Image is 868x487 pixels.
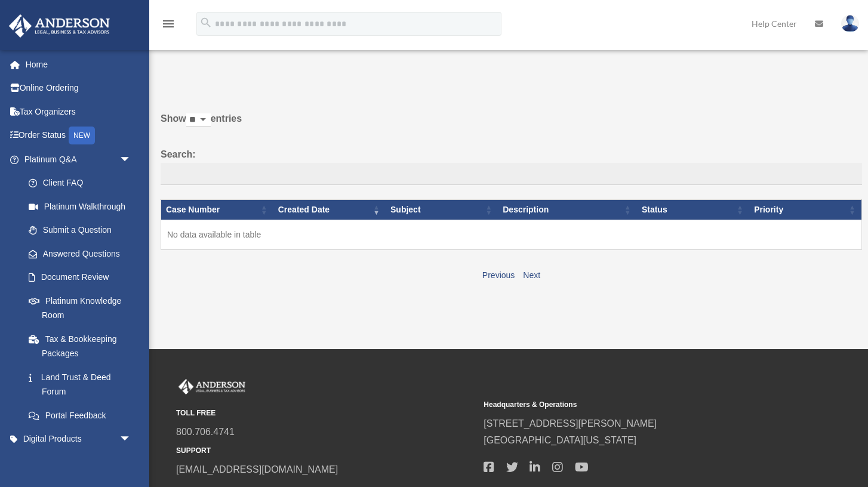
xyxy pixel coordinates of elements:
[386,200,498,220] th: Subject: activate to sort column ascending
[8,100,149,124] a: Tax Organizers
[841,15,859,32] img: User Pic
[176,445,475,457] small: SUPPORT
[119,147,143,172] span: arrow_drop_down
[8,76,149,100] a: Online Ordering
[176,407,475,420] small: TOLL FREE
[161,110,862,139] label: Show entries
[186,113,211,127] select: Showentries
[17,195,143,218] a: Platinum Walkthrough
[523,270,540,280] a: Next
[17,403,143,427] a: Portal Feedback
[8,427,149,451] a: Digital Productsarrow_drop_down
[273,200,386,220] th: Created Date: activate to sort column ascending
[176,464,338,474] a: [EMAIL_ADDRESS][DOMAIN_NAME]
[17,171,143,195] a: Client FAQ
[17,289,143,327] a: Platinum Knowledge Room
[637,200,749,220] th: Status: activate to sort column ascending
[498,200,637,220] th: Description: activate to sort column ascending
[17,266,143,289] a: Document Review
[161,146,862,186] label: Search:
[17,365,143,403] a: Land Trust & Deed Forum
[161,200,273,220] th: Case Number: activate to sort column ascending
[161,17,176,31] i: menu
[119,427,143,452] span: arrow_drop_down
[8,147,143,171] a: Platinum Q&Aarrow_drop_down
[17,327,143,365] a: Tax & Bookkeeping Packages
[484,418,657,429] a: [STREET_ADDRESS][PERSON_NAME]
[161,220,862,249] td: No data available in table
[161,21,176,31] a: menu
[17,242,137,266] a: Answered Questions
[484,435,636,445] a: [GEOGRAPHIC_DATA][US_STATE]
[749,200,861,220] th: Priority: activate to sort column ascending
[8,124,149,148] a: Order StatusNEW
[199,16,213,29] i: search
[17,218,143,242] a: Submit a Question
[482,270,515,280] a: Previous
[484,399,783,411] small: Headquarters & Operations
[8,53,149,76] a: Home
[69,127,95,144] div: NEW
[5,14,113,38] img: Anderson Advisors Platinum Portal
[176,379,248,394] img: Anderson Advisors Platinum Portal
[161,163,862,186] input: Search:
[176,427,235,437] a: 800.706.4741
